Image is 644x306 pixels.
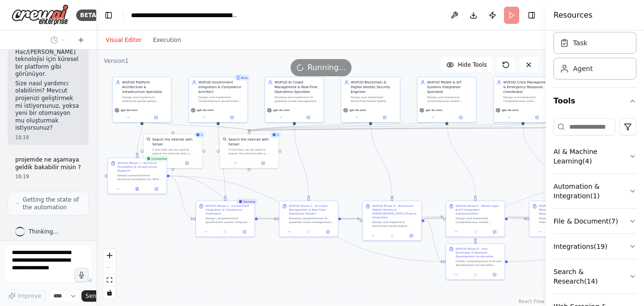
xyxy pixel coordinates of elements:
[573,64,593,73] div: Agent
[295,114,322,120] button: Open in side panel
[539,216,585,224] div: Design comprehensive crisis management and emergency response systems for WUFUD platform capable ...
[320,229,336,235] button: Open in side panel
[519,299,544,304] a: React Flow attribution
[503,80,550,94] div: WUFUD Crisis Management & Emergency Response Coordinator
[426,108,443,112] span: gpt-4o-mini
[493,77,553,123] div: WUFUD Crisis Management & Emergency Response CoordinatorDesign and implement comprehensive crisis...
[201,133,203,137] span: 9
[140,120,252,131] g: Edge from f466c67a-b9cb-4bad-a314-23b3afd6bac7 to a2a03198-bf9a-467d-9ccd-9d6a92961fa2
[85,292,100,300] span: Send
[229,148,276,155] div: A tool that can be used to search the internet with a search_query. Supports different search typ...
[81,290,111,302] button: Send
[118,161,164,173] div: WUFUD Phase 1 - Technical Foundation & Infrastructure Blueprint
[47,34,70,46] button: Switch to previous chat
[350,108,366,112] span: gpt-4o-mini
[447,114,474,120] button: Open in side panel
[131,10,238,20] nav: breadcrumb
[553,234,636,259] button: Integrations(19)
[199,95,245,103] div: Design and implement comprehensive government system integrations for WUFUD platform across 195 c...
[170,173,443,264] g: Edge from 6c2234ae-9f4f-43ca-aa8d-356adb46ad8a to 047e4d22-c987-4dc0-b9b3-7bedf9b9676e
[223,137,227,141] img: SerperDevTool
[23,196,80,211] span: Getting the state of the automation
[289,204,335,215] div: WUFUD Phase 3 - AI Crowd Management & Real-Time Operations System
[121,108,138,112] span: gpt-4o-mini
[258,216,360,221] g: Edge from 0b1cd74b-8c97-4208-820f-e0a15ca4e3b9 to db0954d3-196b-4104-bdcd-859656d6ce5e
[15,156,81,171] p: projemde ne aşamaya geldik bakabilir misin ?
[292,125,311,198] g: Edge from 9d0f8e3f-b1a4-4458-a3a7-1a6a9c51a786 to 78f99a2c-aa4d-4daf-9305-14408facad20
[382,233,402,238] button: No output available
[103,274,116,286] button: fit view
[29,228,59,235] span: Thinking...
[427,80,473,94] div: WUFUD Mobile & IoT Systems Integration Specialist
[553,209,636,234] button: File & Document(7)
[103,249,116,262] button: zoom in
[265,77,324,123] div: WUFUD AI Crowd Management & Real-Time Operations SpecialistDevelop and implement AI-powered crowd...
[104,57,129,65] div: Version 1
[529,201,589,237] div: WUFUD Phase 6 - Crisis Management & Emergency Response SystemsDesign comprehensive crisis managem...
[216,125,252,131] g: Edge from 91a12bd3-5ebb-4160-89e5-970bc5867d45 to a2a03198-bf9a-467d-9ccd-9d6a92961fa2
[219,114,246,120] button: Open in side panel
[444,120,478,198] g: Edge from e805353a-51b2-47c9-8c88-401cc152b454 to 12e783da-04a2-4462-b14c-73624f0a9d2b
[279,201,339,237] div: WUFUD Phase 3 - AI Crowd Management & Real-Time Operations SystemDevelop comprehensive AI-powered...
[196,201,255,237] div: RunningWUFUD Phase 2 - Government Integration & Compliance FrameworkDesign comprehensive governme...
[456,259,502,267] div: Create comprehensive AI-driven development acceleration system optimized for building WUFUD's com...
[216,125,228,198] g: Edge from 91a12bd3-5ebb-4160-89e5-970bc5867d45 to 0b1cd74b-8c97-4208-820f-e0a15ca4e3b9
[446,201,505,237] div: WUFUD Phase 5 - Mobile Apps & IoT Integration ImplementationDesign and implement comprehensive mo...
[189,77,248,123] div: BusyWUFUD Government Integration & Compliance ArchitectDesign and implement comprehensive governm...
[341,77,401,123] div: WUFUD Blockchain & Digital Identity Security EngineerDesign and implement blockchain-based digita...
[122,80,169,94] div: WUFUD Platform Architecture & Infrastructure Specialist
[573,38,587,48] div: Task
[170,173,276,221] g: Edge from 6c2234ae-9f4f-43ca-aa8d-356adb46ad8a to 78f99a2c-aa4d-4daf-9305-14408facad20
[486,272,503,277] button: Open in side panel
[76,10,100,21] div: BETA
[15,173,81,180] div: 18:19
[508,214,526,221] g: Edge from 12e783da-04a2-4462-b14c-73624f0a9d2b to f30a8bd0-15f4-4be7-9ffc-fe63481dafdc
[170,173,193,221] g: Edge from 6c2234ae-9f4f-43ca-aa8d-356adb46ad8a to 0b1cd74b-8c97-4208-820f-e0a15ca4e3b9
[417,77,477,123] div: WUFUD Mobile & IoT Systems Integration SpecialistDesign and implement comprehensive mobile applic...
[523,114,551,120] button: Open in side panel
[553,139,636,173] button: AI & Machine Learning(4)
[368,120,394,198] g: Edge from f1326efd-a083-41dd-acfe-71856a3c0ff5 to db0954d3-196b-4104-bdcd-859656d6ce5e
[465,272,485,277] button: No output available
[275,80,321,94] div: WUFUD AI Crowd Management & Real-Time Operations Specialist
[152,148,200,155] div: A tool that can be used to search the internet with a search_query. Supports different search typ...
[206,216,252,224] div: Design comprehensive government system integration strategy for WUFUD platform across 195 countri...
[147,137,151,141] img: SerperDevTool
[102,9,115,22] button: Hide left sidebar
[308,62,346,73] span: Running...
[11,4,69,26] img: Logo
[539,204,585,215] div: WUFUD Phase 6 - Crisis Management & Emergency Response Systems
[237,199,257,204] div: Running
[173,160,201,166] button: Open in side panel
[441,57,493,72] button: Hide Tools
[456,247,502,258] div: WUFUD Phase 8 - Solo Developer AI-Powered Development Acceleration
[508,214,610,221] g: Edge from 12e783da-04a2-4462-b14c-73624f0a9d2b to 6dde1128-93cc-43dd-92e5-7b736df85051
[456,204,502,215] div: WUFUD Phase 5 - Mobile Apps & IoT Integration Implementation
[424,214,443,221] g: Edge from db0954d3-196b-4104-bdcd-859656d6ce5e to 12e783da-04a2-4462-b14c-73624f0a9d2b
[299,229,319,235] button: No output available
[521,125,561,198] g: Edge from 75281d1f-d163-41f9-8520-bd3c89ebfb15 to f30a8bd0-15f4-4be7-9ffc-fe63481dafdc
[4,290,45,302] button: Improve
[403,233,419,238] button: Open in side panel
[456,216,502,224] div: Design and implement comprehensive mobile applications and IoT sensor network integration for WUF...
[143,134,203,169] div: 9SerperDevToolSearch the internet with SerperA tool that can be used to search the internet with ...
[145,156,169,162] div: Completed
[525,9,538,22] button: Hide right sidebar
[289,216,335,224] div: Develop comprehensive AI-powered crowd management and real-time operations system for WUFUD platf...
[148,186,164,192] button: Open in side panel
[553,88,636,114] button: Tools
[152,137,200,147] div: Search the internet with Serper
[103,249,116,299] div: React Flow controls
[250,160,277,166] button: Open in side panel
[112,77,172,123] div: WUFUD Platform Architecture & Infrastructure SpecialistDesign and implement enterprise-grade glob...
[503,95,550,103] div: Design and implement comprehensive crisis management and emergency response systems for WUFUD pla...
[135,120,144,155] g: Edge from f466c67a-b9cb-4bad-a314-23b3afd6bac7 to 6c2234ae-9f4f-43ca-aa8d-356adb46ad8a
[247,120,602,131] g: Edge from b352cea9-0c66-47f6-bd0e-908680bf09c3 to a2a03198-bf9a-467d-9ccd-9d6a92961fa2
[465,229,485,235] button: No output available
[100,34,147,46] button: Visual Editor
[127,186,147,192] button: View output
[15,80,81,132] p: Size nasıl yardımcı olabilirim? Mevcut projenizi geliştirmek mi istiyorsunuz, yoksa yeni bir otom...
[199,80,245,94] div: WUFUD Government Integration & Compliance Architect
[234,75,250,81] div: Busy
[458,61,487,69] span: Hide Tools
